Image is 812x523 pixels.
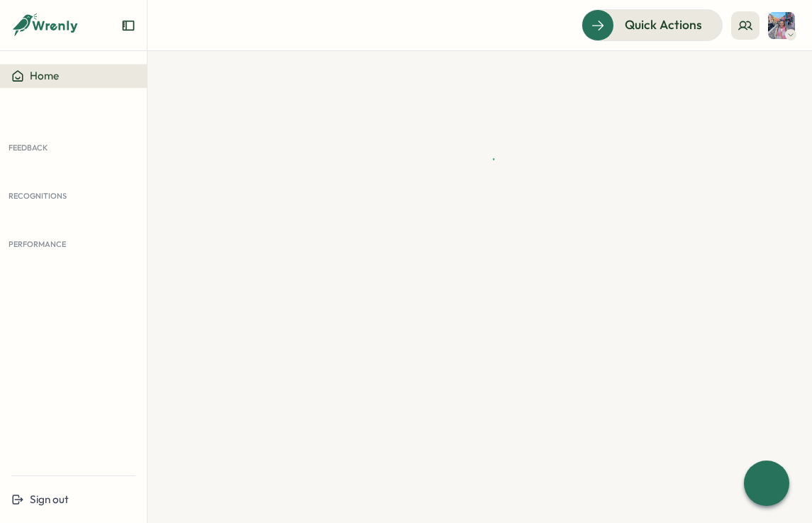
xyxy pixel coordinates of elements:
span: Home [30,70,59,83]
button: Quick Actions [582,9,723,40]
button: Expand sidebar [121,18,135,33]
span: Quick Actions [625,16,702,34]
span: Sign out [30,492,69,506]
img: Tamsin Colsey [768,12,795,39]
